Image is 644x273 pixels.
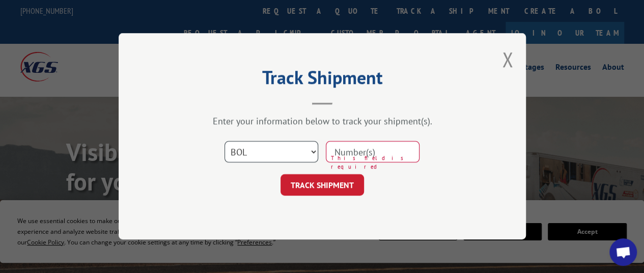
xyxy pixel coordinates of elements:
button: Close modal [502,46,513,73]
h2: Track Shipment [170,70,475,90]
button: TRACK SHIPMENT [281,175,364,196]
div: Enter your information below to track your shipment(s). [170,116,475,127]
input: Number(s) [326,142,419,163]
div: Open chat [609,238,637,266]
span: This field is required [331,154,419,171]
